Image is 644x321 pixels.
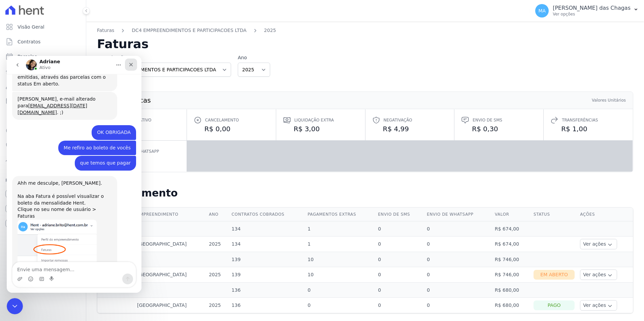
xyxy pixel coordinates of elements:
[305,267,375,283] td: 10
[534,300,575,310] div: Pago
[97,27,114,34] a: Faturas
[206,298,229,313] td: 2025
[97,187,633,199] h2: Detalhamento
[492,237,531,252] td: R$ 674,00
[492,208,531,221] th: Valor
[10,220,16,226] button: Upload do anexo
[205,117,239,123] span: Cancelamento
[11,124,105,150] div: Ahh me desculpe, [PERSON_NAME]. Na aba Fatura é possível visualizar o boleto da mensalidade Hent.
[206,208,229,221] th: Ano
[6,206,129,218] textarea: Envie uma mensagem...
[134,267,206,283] td: [GEOGRAPHIC_DATA]
[375,237,424,252] td: 0
[492,283,531,298] td: R$ 680,00
[580,300,617,311] button: Ver ações
[73,104,124,111] div: que temos que pagar
[90,73,124,80] div: OK OBRIGADA
[3,202,83,215] a: Conta Hent
[116,218,126,228] button: Enviar uma mensagem
[305,252,375,267] td: 10
[375,221,424,237] td: 0
[206,267,229,283] td: 2025
[305,283,375,298] td: 0
[229,221,305,237] td: 134
[580,270,617,280] button: Ver ações
[3,139,83,152] a: Negativação
[283,124,358,134] dd: R$ 3,00
[7,298,23,314] iframe: Intercom live chat
[3,153,83,167] a: Troca de Arquivos
[372,124,448,134] dd: R$ 4,99
[591,97,626,103] th: Valores Unitários
[18,53,37,60] span: Parcelas
[32,220,37,226] button: Selecionador de GIF
[229,298,305,313] td: 136
[5,176,80,184] div: Plataformas
[134,237,206,252] td: [GEOGRAPHIC_DATA]
[5,100,129,120] div: Michele diz…
[229,237,305,252] td: 134
[294,117,334,123] span: Liquidação extra
[424,267,492,283] td: 0
[3,124,83,137] a: Crédito
[68,100,129,115] div: que temos que pagar
[492,252,531,267] td: R$ 746,00
[3,50,83,63] a: Parcelas
[206,237,229,252] td: 2025
[85,69,129,84] div: OK OBRIGADA
[5,120,110,258] div: Ahh me desculpe, [PERSON_NAME].Na aba Fatura é possível visualizar o boleto da mensalidade Hent.C...
[97,27,633,38] nav: Breadcrumb
[3,94,83,108] a: Minha Carteira
[538,8,546,13] span: MA
[553,11,631,17] p: Ver opções
[18,24,44,30] span: Visão Geral
[305,221,375,237] td: 1
[530,1,644,20] button: MA [PERSON_NAME] das Chagas Ver opções
[104,124,180,134] dd: R$ 5,00
[3,65,83,78] a: Lotes
[3,35,83,48] a: Contratos
[461,124,537,134] dd: R$ 0,30
[305,208,375,221] th: Pagamentos extras
[3,109,83,122] a: Transferências
[5,85,129,100] div: Michele diz…
[473,117,502,123] span: Envio de SMS
[375,252,424,267] td: 0
[384,117,412,123] span: Negativação
[134,298,206,313] td: [GEOGRAPHIC_DATA]
[375,283,424,298] td: 0
[534,270,575,280] div: Em Aberto
[424,298,492,313] td: 0
[492,298,531,313] td: R$ 680,00
[264,27,276,34] a: 2025
[43,220,48,226] button: Start recording
[18,38,40,45] span: Contratos
[305,298,375,313] td: 0
[104,155,180,165] dd: R$ 0,40
[132,27,247,34] a: DC4 EMPREENDIMENTOS E PARTICIPACOES LTDA
[11,150,105,164] div: Clique no seu nome de usuário > Faturas
[52,85,129,100] div: Me refiro ao boleto de vocês
[57,89,124,96] div: Me refiro ao boleto de vocês
[5,120,129,273] div: Adriane diz…
[97,38,633,50] h2: Faturas
[492,221,531,237] td: R$ 674,00
[3,20,83,34] a: Visão Geral
[97,54,231,61] label: Organização
[424,252,492,267] td: 0
[21,220,27,226] button: Selecionador de Emoji
[305,237,375,252] td: 1
[375,298,424,313] td: 0
[553,5,631,11] p: [PERSON_NAME] das Chagas
[229,283,305,298] td: 136
[194,124,269,134] dd: R$ 0,00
